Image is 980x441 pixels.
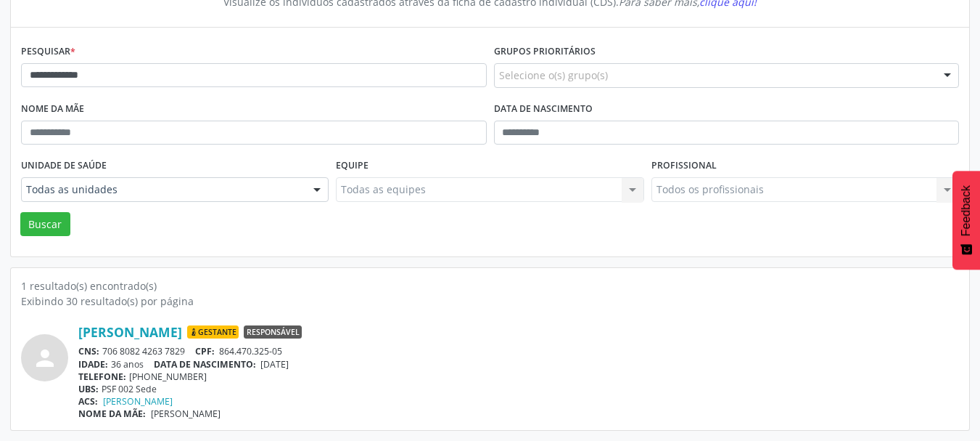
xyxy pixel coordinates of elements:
[78,371,959,383] div: [PHONE_NUMBER]
[187,325,239,339] span: Gestante
[219,345,282,357] span: 864.470.325-05
[103,395,173,408] a: [PERSON_NAME]
[21,155,107,177] label: Unidade de saúde
[21,98,84,121] label: Nome da mãe
[20,212,70,237] button: Buscar
[244,325,302,339] span: Responsável
[78,324,182,340] a: [PERSON_NAME]
[78,383,959,395] div: PSF 002 Sede
[960,185,973,236] span: Feedback
[952,171,980,270] button: Feedback - Mostrar pesquisa
[494,98,593,121] label: Data de nascimento
[499,68,608,83] span: Selecione o(s) grupo(s)
[32,345,58,371] i: person
[26,182,299,197] span: Todas as unidades
[78,358,108,371] span: IDADE:
[78,408,146,420] span: NOME DA MÃE:
[154,358,256,371] span: DATA DE NASCIMENTO:
[78,371,126,383] span: TELEFONE:
[651,155,717,177] label: Profissional
[260,358,289,371] span: [DATE]
[78,358,959,371] div: 36 anos
[78,345,959,357] div: 706 8082 4263 7829
[78,395,98,408] span: ACS:
[78,345,99,357] span: CNS:
[21,41,75,63] label: Pesquisar
[21,278,959,294] div: 1 resultado(s) encontrado(s)
[78,383,99,395] span: UBS:
[21,294,959,309] div: Exibindo 30 resultado(s) por página
[151,408,221,420] span: [PERSON_NAME]
[494,41,596,63] label: Grupos prioritários
[195,345,215,357] span: CPF:
[336,155,368,177] label: Equipe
